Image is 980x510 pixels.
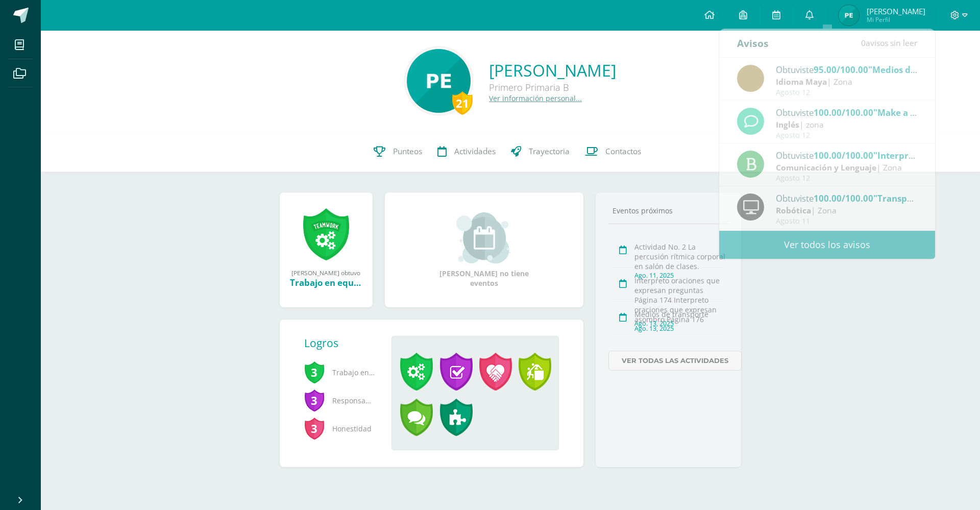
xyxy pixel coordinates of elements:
[290,269,362,277] div: [PERSON_NAME] obtuvo
[304,386,376,415] span: Responsabilidad
[489,81,616,93] div: Primero Primaria B
[814,192,873,204] span: 100.00/100.00
[776,106,918,119] div: Obtuviste en
[489,93,582,103] a: Ver información personal...
[776,76,827,87] strong: Idioma Maya
[304,417,325,440] span: 3
[304,358,376,386] span: Trabajo en equipo
[867,6,925,16] span: [PERSON_NAME]
[867,15,925,24] span: Mi Perfil
[407,49,471,113] img: 8d9fb575b8f6c6a1ec02a83d2367dec9.png
[814,64,868,76] span: 95.00/100.00
[634,319,726,328] div: Ago. 13, 2025
[634,276,726,324] div: Interpreto oraciones que expresan preguntas Página 174 Interpreto oraciones que expresan asombro ...
[454,146,496,157] span: Actividades
[776,131,918,140] div: Agosto 12
[366,131,430,172] a: Punteos
[489,59,616,81] a: [PERSON_NAME]
[873,107,947,118] span: "Make a squishy"
[776,162,876,173] strong: Comunicación y Lenguaje
[304,388,325,412] span: 3
[776,119,799,130] strong: Inglés
[634,242,726,271] div: Actividad No. 2 La percusión rítmica corporal en salón de clases.
[433,212,535,288] div: [PERSON_NAME] no tiene eventos
[393,146,422,157] span: Punteos
[776,162,918,174] div: | Zona
[776,205,811,216] strong: Robótica
[839,5,859,26] img: 23ec1711212fb13d506ed84399d281dc.png
[304,336,384,350] div: Logros
[814,107,873,118] span: 100.00/100.00
[776,174,918,183] div: Agosto 12
[861,37,917,48] span: avisos sin leer
[776,63,918,76] div: Obtuviste en
[304,415,376,443] span: Honestidad
[452,91,473,115] div: 21
[304,360,325,384] span: 3
[776,119,918,131] div: | zona
[737,29,769,57] div: Avisos
[430,131,503,172] a: Actividades
[608,351,742,371] a: Ver todas las actividades
[868,64,968,76] span: "Medios de transporte"
[776,217,918,226] div: Agosto 11
[861,37,866,48] span: 0
[719,231,935,259] a: Ver todos los avisos
[776,149,918,162] div: Obtuviste en
[634,309,726,319] div: Medios de transporte
[776,88,918,97] div: Agosto 12
[577,131,649,172] a: Contactos
[814,150,873,161] span: 100.00/100.00
[873,192,969,204] span: "Transporte – cohete."
[290,277,362,288] div: Trabajo en equipo
[529,146,570,157] span: Trayectoria
[456,212,512,263] img: event_small.png
[608,206,729,215] div: Eventos próximos
[776,205,918,216] div: | Zona
[605,146,641,157] span: Contactos
[503,131,577,172] a: Trayectoria
[776,76,918,88] div: | Zona
[776,191,918,205] div: Obtuviste en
